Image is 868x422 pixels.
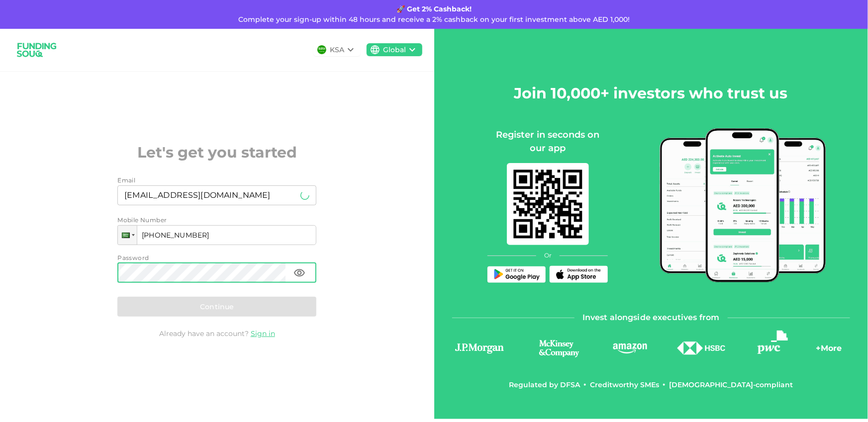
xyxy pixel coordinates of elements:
[492,269,542,280] img: Play Store
[330,45,345,55] div: KSA
[117,225,316,245] input: 1 (702) 123-4567
[117,185,296,205] input: email
[117,329,316,338] div: Already have an account?
[514,82,788,104] h2: Join 10,000+ investors who trust us
[12,37,62,63] img: logo
[251,329,275,338] a: Sign in
[117,141,316,164] h2: Let's get you started
[117,215,167,225] span: Mobile Number
[676,341,726,355] img: logo
[317,45,326,54] img: flag-sa.b9a346574cdc8950dd34b50780441f57.svg
[590,380,659,390] div: Creditworthy SMEs
[118,226,137,245] div: Saudi Arabia: + 966
[544,251,552,260] span: Or
[611,342,649,354] img: logo
[487,128,608,155] div: Register in seconds on our app
[816,342,842,359] div: + More
[509,380,580,390] div: Regulated by DFSA
[669,380,793,390] div: [DEMOGRAPHIC_DATA]-compliant
[384,45,406,55] div: Global
[238,15,630,24] span: Complete your sign-up within 48 hours and receive a 2% cashback on your first investment above AE...
[530,338,588,358] img: logo
[396,4,472,13] strong: 🚀 Get 2% Cashback!
[117,176,135,184] span: Email
[660,128,826,282] img: mobile-app
[758,331,788,353] img: logo
[117,254,149,261] span: Password
[507,163,589,245] img: mobile-app
[117,263,286,283] input: password
[582,311,720,325] span: Invest alongside executives from
[452,341,507,355] img: logo
[554,268,604,280] img: App Store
